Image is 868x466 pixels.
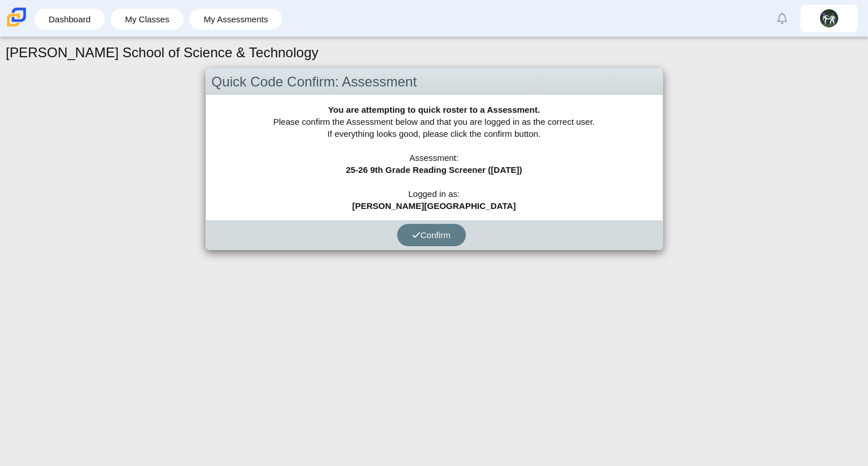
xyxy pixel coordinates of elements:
h1: [PERSON_NAME] School of Science & Technology [6,43,319,62]
img: Carmen School of Science & Technology [5,5,29,29]
div: Quick Code Confirm: Assessment [206,69,663,96]
div: Please confirm the Assessment below and that you are logged in as the correct user. If everything... [206,95,663,220]
b: You are attempting to quick roster to a Assessment. [328,105,540,114]
b: 25-26 9th Grade Reading Screener ([DATE]) [346,165,522,175]
a: Carmen School of Science & Technology [5,21,29,31]
a: Dashboard [40,9,99,30]
span: Confirm [412,230,451,240]
button: Confirm [397,224,466,246]
a: giovoni.cosey-luck.Yj94os [800,5,858,32]
a: Alerts [770,6,795,31]
a: My Classes [116,9,178,30]
b: [PERSON_NAME][GEOGRAPHIC_DATA] [352,201,516,211]
a: My Assessments [195,9,277,30]
img: giovoni.cosey-luck.Yj94os [820,9,838,27]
